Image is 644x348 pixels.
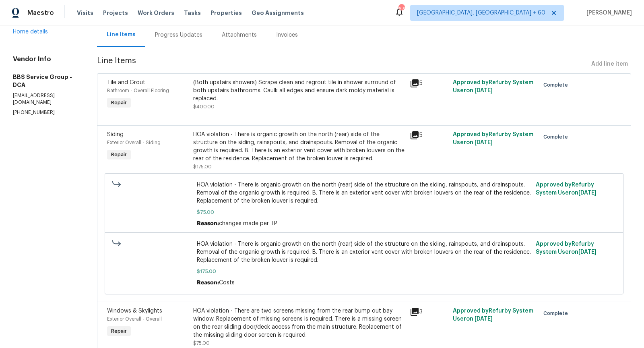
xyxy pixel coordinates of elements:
[543,309,571,317] span: Complete
[13,29,48,35] a: Home details
[107,88,169,93] span: Bathroom - Overall Flooring
[398,5,404,13] div: 679
[219,221,277,226] span: changes made per TP
[103,9,128,17] span: Projects
[252,9,304,17] span: Geo Assignments
[543,81,571,89] span: Complete
[107,80,145,85] span: Tile and Grout
[475,140,493,145] span: [DATE]
[197,267,531,275] span: $175.00
[197,208,531,216] span: $75.00
[193,130,405,163] div: HOA violation - There is organic growth on the north (rear) side of the structure on the siding, ...
[193,164,212,169] span: $175.00
[453,132,533,145] span: Approved by Refurby System User on
[475,316,493,322] span: [DATE]
[410,79,448,88] div: 5
[107,132,124,137] span: Siding
[219,280,235,286] span: Costs
[97,57,588,72] span: Line Items
[107,308,162,314] span: Windows & Skylights
[410,307,448,317] div: 3
[107,317,162,321] span: Exterior Overall - Overall
[193,341,210,346] span: $75.00
[453,80,533,93] span: Approved by Refurby System User on
[193,104,215,109] span: $400.00
[193,307,405,339] div: HOA violation - There are two screens missing from the rear bump out bay window. Replacement of m...
[536,241,597,255] span: Approved by Refurby System User on
[583,9,632,17] span: [PERSON_NAME]
[578,190,597,196] span: [DATE]
[13,55,78,63] h4: Vendor Info
[107,140,161,145] span: Exterior Overall - Siding
[453,308,533,322] span: Approved by Refurby System User on
[417,9,545,17] span: [GEOGRAPHIC_DATA], [GEOGRAPHIC_DATA] + 60
[13,109,78,116] p: [PHONE_NUMBER]
[184,10,201,16] span: Tasks
[77,9,93,17] span: Visits
[13,73,78,89] h5: BBS Service Group - DCA
[108,151,130,159] span: Repair
[108,327,130,335] span: Repair
[197,181,531,205] span: HOA violation - There is organic growth on the north (rear) side of the structure on the siding, ...
[475,88,493,93] span: [DATE]
[107,31,136,39] div: Line Items
[193,79,405,103] div: (Both upstairs showers) Scrape clean and regrout tile in shower surround of both upstairs bathroo...
[13,92,78,106] p: [EMAIL_ADDRESS][DOMAIN_NAME]
[222,31,257,39] div: Attachments
[543,133,571,141] span: Complete
[211,9,242,17] span: Properties
[578,249,597,255] span: [DATE]
[108,99,130,107] span: Repair
[27,9,54,17] span: Maestro
[197,240,531,264] span: HOA violation - There is organic growth on the north (rear) side of the structure on the siding, ...
[155,31,202,39] div: Progress Updates
[138,9,174,17] span: Work Orders
[410,130,448,140] div: 5
[276,31,298,39] div: Invoices
[197,221,219,226] span: Reason:
[197,280,219,286] span: Reason:
[536,182,597,196] span: Approved by Refurby System User on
